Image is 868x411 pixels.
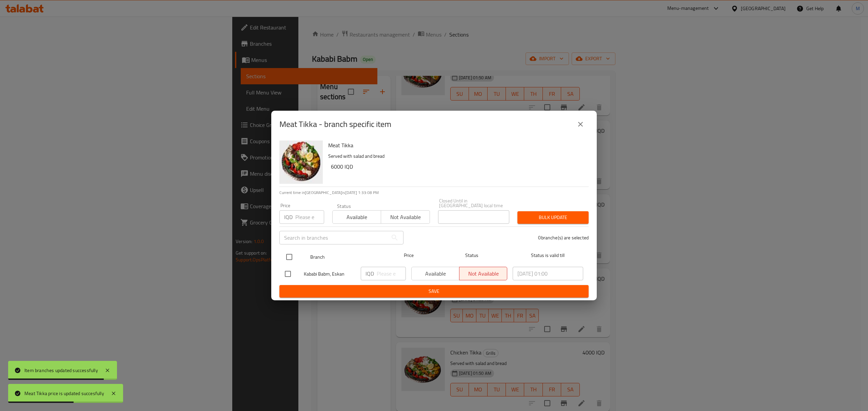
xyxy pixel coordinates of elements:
[279,140,323,184] img: Meat Tikka
[328,152,583,160] p: Served with salad and bread
[284,213,293,221] p: IQD
[295,210,324,224] input: Please enter price
[386,251,431,260] span: Price
[332,210,381,224] button: Available
[24,390,104,397] div: Meat Tikka price is updated succesfully
[437,251,507,260] span: Status
[279,231,388,244] input: Search in branches
[285,287,583,296] span: Save
[279,190,589,196] p: Current time in [GEOGRAPHIC_DATA] is [DATE] 1:33:08 PM
[24,367,98,374] div: Item branches updated successfully
[328,140,583,150] h6: Meat Tikka
[279,285,589,298] button: Save
[523,213,583,222] span: Bulk update
[377,267,406,280] input: Please enter price
[366,269,374,278] p: IQD
[517,211,589,224] button: Bulk update
[304,270,355,278] span: Kababi Babm, Eskan
[538,234,589,241] p: 0 branche(s) are selected
[279,119,391,130] h2: Meat Tikka - branch specific item
[513,251,583,260] span: Status is valid till
[572,116,589,132] button: close
[335,212,378,222] span: Available
[310,253,381,261] span: Branch
[331,162,583,171] h6: 6000 IQD
[384,212,427,222] span: Not available
[381,210,430,224] button: Not available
